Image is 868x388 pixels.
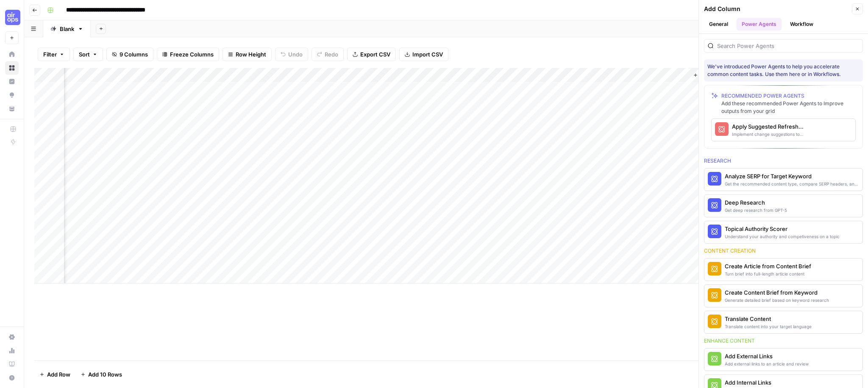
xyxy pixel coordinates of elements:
div: Blank [60,25,74,33]
a: Learning Hub [5,357,19,371]
a: Blank [43,20,91,37]
a: Home [5,48,19,61]
button: Help + Support [5,371,19,385]
button: Add External LinksAdd external links to an article and review [704,349,862,371]
span: Freeze Columns [170,50,214,59]
div: Recommended Power Agents [721,92,856,100]
button: Workflow [785,18,818,31]
button: Topical Authority ScorerUnderstand your authority and competiveness on a topic [704,221,862,243]
button: General [704,18,733,31]
button: Apply Suggested Refresh ChangesImplement change suggestions to improve content [712,119,810,141]
div: Turn brief into full-length article content [725,270,811,277]
a: Opportunities [5,88,19,102]
div: Enhance content [704,337,863,345]
span: Add Row [47,370,70,379]
button: Power Agents [737,18,782,31]
div: Translate Content [725,315,812,323]
button: Deep ResearchGet deep research from GPT-5 [704,195,862,217]
button: Add Column [690,70,734,81]
div: Get the recommended content type, compare SERP headers, and analyze SERP patterns [725,180,859,187]
div: Topical Authority Scorer [725,225,840,233]
a: Settings [5,330,19,344]
button: Undo [275,48,308,61]
div: Get deep research from GPT-5 [725,207,787,214]
div: We've introduced Power Agents to help you accelerate common content tasks. Use them here or in Wo... [707,63,860,78]
button: Add 10 Rows [75,368,127,381]
div: Understand your authority and competiveness on a topic [725,233,840,240]
button: Translate ContentTranslate content into your target language [704,311,862,333]
button: Redo [312,48,344,61]
div: Generate detailed brief based on keyword research [725,297,829,304]
button: Add Row [34,368,75,381]
div: Add Internal Links [725,378,804,387]
button: Export CSV [347,48,396,61]
span: Export CSV [360,50,390,59]
span: Filter [43,50,57,59]
div: Add external links to an article and review [725,360,809,367]
span: Add 10 Rows [88,370,122,379]
img: September Cohort Logo [5,10,20,25]
button: Freeze Columns [157,48,219,61]
button: Workspace: September Cohort [5,7,19,28]
div: Implement change suggestions to improve content [732,131,807,138]
div: Create Article from Content Brief [725,262,811,270]
a: Browse [5,61,19,75]
button: Analyze SERP for Target KeywordGet the recommended content type, compare SERP headers, and analyz... [704,169,862,191]
button: Row Height [223,48,272,61]
button: Create Content Brief from KeywordGenerate detailed brief based on keyword research [704,285,862,307]
a: Your Data [5,102,19,115]
span: Undo [288,50,303,59]
button: Create Article from Content BriefTurn brief into full-length article content [704,259,862,281]
div: Deep Research [725,198,787,207]
button: Filter [38,48,70,61]
button: 9 Columns [106,48,153,61]
button: Import CSV [399,48,448,61]
div: Research [704,157,863,165]
div: Translate content into your target language [725,323,812,330]
div: Content creation [704,247,863,255]
span: Import CSV [412,50,443,59]
a: Insights [5,75,19,88]
div: Analyze SERP for Target Keyword [725,172,859,180]
button: Sort [73,48,103,61]
input: Search Power Agents [717,42,859,50]
span: Sort [79,50,90,59]
div: Apply Suggested Refresh Changes [732,122,807,131]
span: Row Height [236,50,266,59]
span: Redo [325,50,338,59]
div: Create Content Brief from Keyword [725,288,829,297]
div: Add External Links [725,352,809,360]
a: Usage [5,344,19,357]
span: 9 Columns [120,50,148,59]
div: Add these recommended Power Agents to Improve outputs from your grid [721,100,856,115]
